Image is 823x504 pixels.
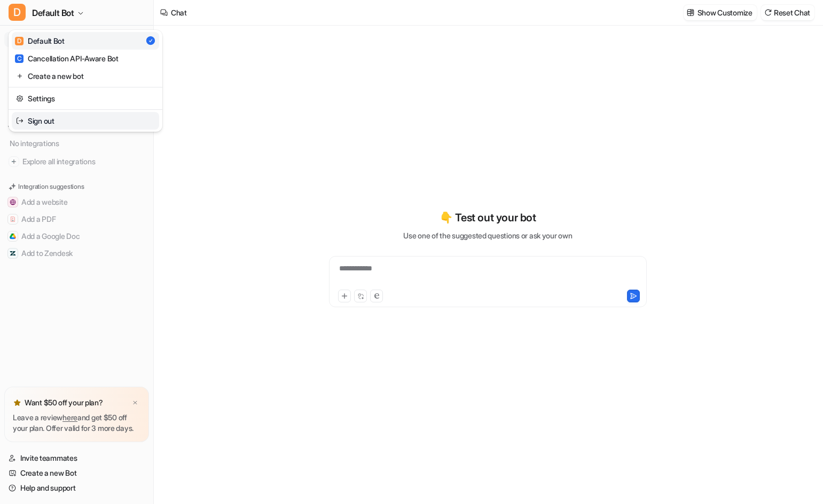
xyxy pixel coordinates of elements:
span: C [15,54,23,63]
a: Settings [12,90,159,107]
img: reset [16,70,23,82]
img: reset [16,93,23,104]
img: reset [16,115,23,126]
div: DDefault Bot [9,30,162,132]
div: Default Bot [15,35,65,46]
div: Cancellation API-Aware Bot [15,53,119,64]
span: Default Bot [32,5,74,20]
span: D [9,4,26,21]
a: Create a new bot [12,67,159,85]
span: D [15,37,23,45]
a: Sign out [12,112,159,130]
